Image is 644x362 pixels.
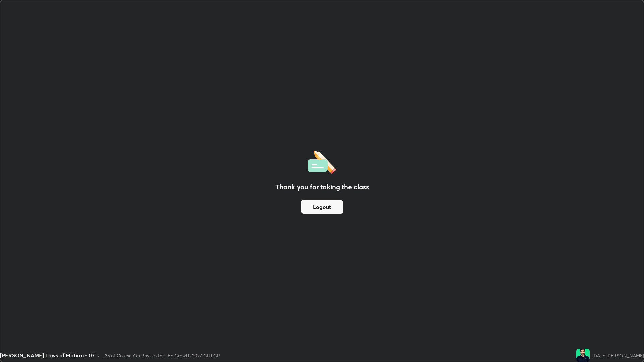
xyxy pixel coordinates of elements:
[308,148,336,174] img: offlineFeedback.1438e8b3.svg
[102,352,220,359] div: L33 of Course On Physics for JEE Growth 2027 GH1 GP
[97,352,100,359] div: •
[275,182,369,192] h2: Thank you for taking the class
[576,349,590,362] img: 332c5dbf4175476c80717257161a937d.jpg
[301,200,343,214] button: Logout
[592,352,644,359] div: [DATE][PERSON_NAME]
